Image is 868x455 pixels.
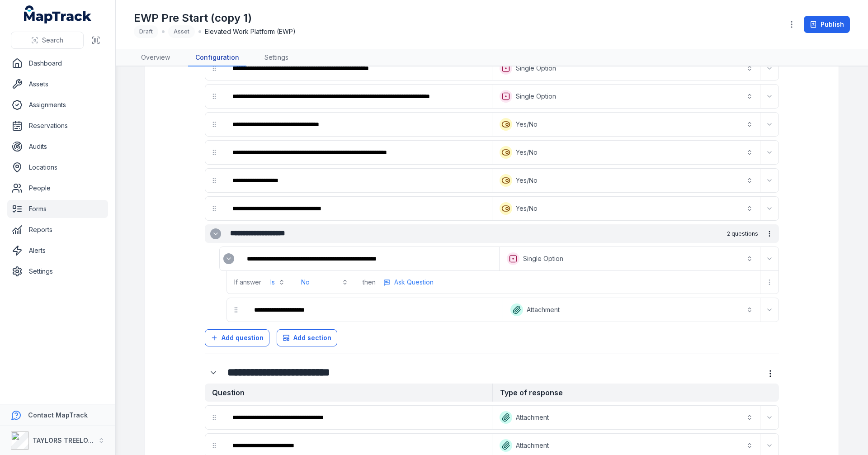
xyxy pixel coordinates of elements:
div: :r1i8:-form-item-label [205,364,224,381]
svg: drag [211,177,218,184]
div: :r1h7:-form-item-label [225,199,490,218]
span: 2 questions [727,230,758,237]
button: No [296,274,354,290]
button: Expand [762,145,777,160]
button: Add section [277,329,337,346]
div: drag [205,408,223,427]
div: :r1gl:-form-item-label [225,114,490,134]
button: Yes/No [494,199,758,218]
div: :r1g9:-form-item-label [225,58,490,78]
svg: drag [211,121,218,128]
span: Add question [222,333,264,342]
span: Ask Question [394,278,434,287]
svg: drag [211,149,218,156]
svg: drag [211,93,218,100]
div: drag [205,115,223,133]
button: Expand [205,364,222,381]
button: Attachment [505,300,758,320]
button: Single Option [494,86,758,106]
a: Dashboard [7,54,108,72]
button: Expand [762,303,777,317]
svg: drag [211,442,218,449]
a: Alerts [7,242,108,260]
button: Expand [762,201,777,216]
div: drag [205,436,223,455]
button: Expand [762,61,777,76]
div: drag [205,87,223,105]
div: drag [205,171,223,190]
button: Search [11,32,84,49]
div: drag [205,59,223,77]
div: drag [205,143,223,161]
button: Yes/No [494,114,758,134]
a: Audits [7,137,108,156]
span: If answer [234,278,261,287]
button: Expand [762,251,777,266]
div: :r1h1:-form-item-label [225,171,490,190]
button: Yes/No [494,171,758,190]
span: Search [42,36,63,45]
a: Reservations [7,117,108,135]
button: Is [265,274,290,290]
button: Expand [762,410,777,425]
a: Assignments [7,96,108,114]
button: Add question [205,329,269,346]
a: Assets [7,75,108,93]
div: :r1hi:-form-item-label [240,249,497,269]
button: more-detail [762,275,777,289]
button: Expand [762,438,777,453]
button: Expand [762,173,777,188]
button: Expand [223,253,234,264]
svg: drag [211,65,218,72]
a: People [7,179,108,197]
button: more-detail [379,275,438,289]
strong: Contact MapTrack [28,411,88,419]
a: Settings [7,262,108,280]
strong: TAYLORS TREELOPPING [33,436,108,444]
button: more-detail [762,226,777,242]
a: Overview [134,49,177,66]
div: Draft [134,25,158,38]
span: then [363,278,376,287]
div: :r1ig:-form-item-label [225,408,490,427]
svg: drag [211,414,218,421]
button: Single Option [501,249,758,269]
button: Yes/No [494,142,758,162]
a: Reports [7,221,108,239]
button: Publish [804,16,850,33]
div: :r1i2:-form-item-label [247,300,501,320]
strong: Question [205,384,492,402]
button: more-detail [762,365,779,382]
button: Attachment [494,408,758,427]
svg: drag [211,205,218,212]
a: MapTrack [24,5,92,24]
span: Elevated Work Platform (EWP) [205,27,296,36]
div: drag [205,199,223,218]
div: Asset [168,25,195,38]
button: Expand [210,228,221,239]
button: Expand [762,89,777,104]
div: :r1gf:-form-item-label [225,86,490,106]
div: :r1hh:-form-item-label [220,250,238,268]
div: drag [227,301,245,319]
div: :r1gr:-form-item-label [225,142,490,162]
svg: drag [232,306,240,313]
a: Configuration [188,49,246,66]
span: Add section [293,333,331,342]
a: Settings [257,49,296,66]
strong: Type of response [492,384,779,402]
a: Locations [7,158,108,176]
a: Forms [7,200,108,218]
button: Expand [762,117,777,132]
h1: EWP Pre Start (copy 1) [134,11,296,25]
button: Single Option [494,58,758,78]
